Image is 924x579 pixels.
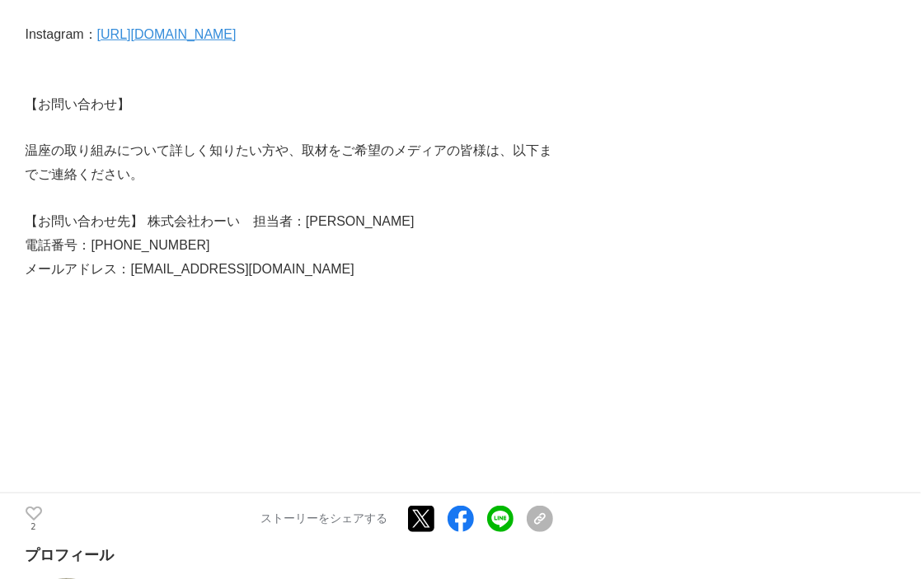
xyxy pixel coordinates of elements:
[26,23,553,47] p: Instagram：
[26,94,553,115] h4: 【お問い合わせ】
[26,210,553,234] p: 【お問い合わせ先】 株式会社わーい 担当者：[PERSON_NAME]
[26,258,553,282] p: メールアドレス：[EMAIL_ADDRESS][DOMAIN_NAME]
[26,234,553,258] p: 電話番号：[PHONE_NUMBER]
[26,139,553,187] p: 温座の取り組みについて詳しく知りたい方や、取材をご希望のメディアの皆様は、以下までご連絡ください。
[26,545,553,565] div: プロフィール
[97,27,237,41] a: [URL][DOMAIN_NAME]
[26,523,42,531] p: 2
[261,511,388,526] p: ストーリーをシェアする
